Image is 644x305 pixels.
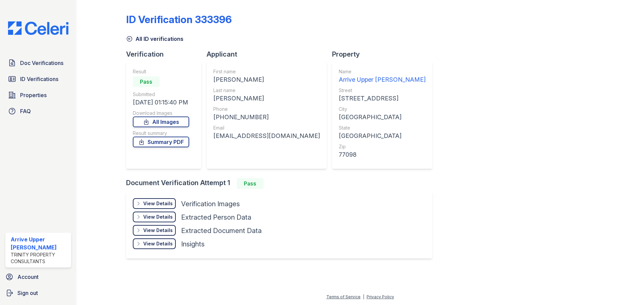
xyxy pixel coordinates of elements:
[3,286,74,300] a: Sign out
[213,106,320,112] div: Phone
[363,294,364,299] div: |
[133,130,189,137] div: Result summary
[339,143,426,150] div: Zip
[17,273,39,281] span: Account
[213,112,320,122] div: [PHONE_NUMBER]
[143,200,173,207] div: View Details
[339,106,426,112] div: City
[143,227,173,234] div: View Details
[213,87,320,94] div: Last name
[339,68,426,84] a: Name Arrive Upper [PERSON_NAME]
[237,178,264,189] div: Pass
[3,21,74,35] img: CE_Logo_Blue-a8612792a0a2168367f1c8372b55b34899dd931a85d93a1a3d3e32e68fde9ad4.png
[133,137,189,147] a: Summary PDF
[339,131,426,141] div: [GEOGRAPHIC_DATA]
[339,94,426,103] div: [STREET_ADDRESS]
[126,35,183,43] a: All ID verifications
[207,50,332,59] div: Applicant
[326,294,361,299] a: Terms of Service
[11,251,68,265] div: Trinity Property Consultants
[181,199,240,209] div: Verification Images
[367,294,394,299] a: Privacy Policy
[5,88,71,102] a: Properties
[339,68,426,75] div: Name
[133,98,189,107] div: [DATE] 01:15:40 PM
[20,91,47,99] span: Properties
[339,125,426,131] div: State
[5,56,71,70] a: Doc Verifications
[126,50,207,59] div: Verification
[133,91,189,98] div: Submitted
[17,289,38,297] span: Sign out
[213,125,320,131] div: Email
[213,75,320,84] div: [PERSON_NAME]
[133,68,189,75] div: Result
[20,75,58,83] span: ID Verifications
[181,213,251,222] div: Extracted Person Data
[20,107,31,115] span: FAQ
[339,112,426,122] div: [GEOGRAPHIC_DATA]
[133,110,189,117] div: Download Images
[126,13,232,25] div: ID Verification 333396
[133,76,160,87] div: Pass
[126,178,438,189] div: Document Verification Attempt 1
[213,131,320,141] div: [EMAIL_ADDRESS][DOMAIN_NAME]
[181,226,262,235] div: Extracted Document Data
[133,117,189,127] a: All Images
[213,94,320,103] div: [PERSON_NAME]
[20,59,63,67] span: Doc Verifications
[213,68,320,75] div: First name
[5,104,71,118] a: FAQ
[339,75,426,84] div: Arrive Upper [PERSON_NAME]
[181,239,205,249] div: Insights
[143,214,173,220] div: View Details
[332,50,438,59] div: Property
[3,270,74,284] a: Account
[5,72,71,86] a: ID Verifications
[339,150,426,159] div: 77098
[339,87,426,94] div: Street
[11,235,68,251] div: Arrive Upper [PERSON_NAME]
[143,240,173,247] div: View Details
